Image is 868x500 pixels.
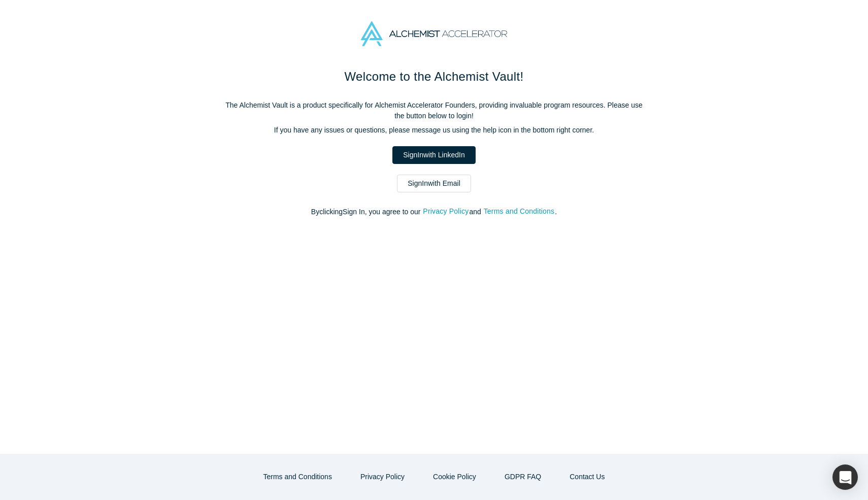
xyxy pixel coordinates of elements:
p: By clicking Sign In , you agree to our and . [221,207,647,217]
button: Cookie Policy [422,468,487,486]
button: Terms and Conditions [253,468,343,486]
button: Terms and Conditions [483,206,555,217]
a: SignInwith LinkedIn [392,146,475,164]
img: Alchemist Accelerator Logo [361,21,507,46]
a: SignInwith Email [397,175,471,192]
button: Contact Us [559,468,615,486]
p: The Alchemist Vault is a product specifically for Alchemist Accelerator Founders, providing inval... [221,100,647,121]
button: Privacy Policy [350,468,415,486]
h1: Welcome to the Alchemist Vault! [221,68,647,86]
p: If you have any issues or questions, please message us using the help icon in the bottom right co... [221,125,647,136]
button: Privacy Policy [422,206,469,217]
a: GDPR FAQ [494,468,552,486]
